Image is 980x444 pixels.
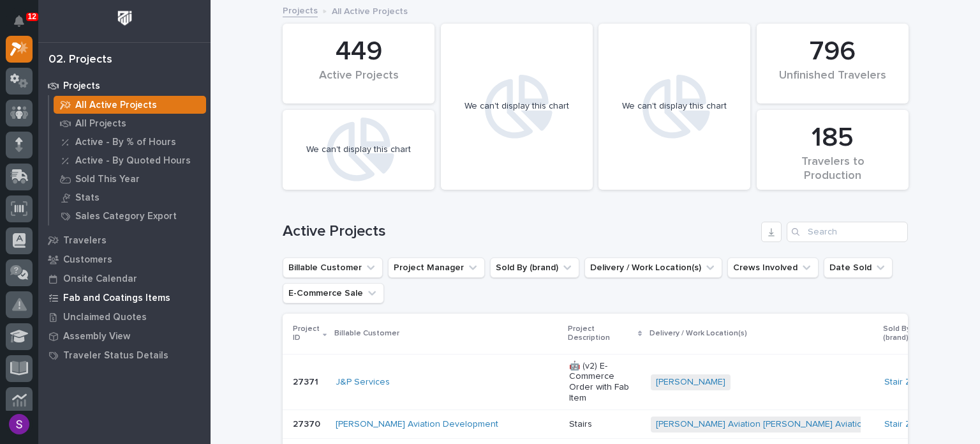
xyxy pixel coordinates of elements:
[293,417,323,430] p: 27370
[6,8,33,34] button: Notifications
[75,192,100,204] p: Stats
[49,114,211,132] a: All Projects
[38,250,211,269] a: Customers
[63,254,112,266] p: Customers
[293,322,320,346] p: Project ID
[334,326,399,341] p: Billable Customer
[332,3,408,17] p: All Active Projects
[304,36,413,68] div: 449
[75,137,176,148] p: Active - By % of Hours
[63,80,100,92] p: Projects
[778,36,887,68] div: 796
[283,257,383,278] button: Billable Customer
[63,331,130,342] p: Assembly View
[75,118,126,130] p: All Projects
[884,377,928,388] a: Stair Zone
[883,322,932,346] p: Sold By (brand)
[49,151,211,169] a: Active - By Quoted Hours
[63,312,147,323] p: Unclaimed Quotes
[16,15,33,36] div: Notifications12
[49,96,211,114] a: All Active Projects
[49,188,211,206] a: Stats
[38,288,211,307] a: Fab and Coatings Items
[656,419,916,430] a: [PERSON_NAME] Aviation [PERSON_NAME] Aviation (building D)
[656,377,725,388] a: [PERSON_NAME]
[336,377,390,388] a: J&P Services
[6,411,33,438] button: users-avatar
[49,133,211,151] a: Active - By % of Hours
[283,222,756,241] h1: Active Projects
[306,144,411,155] div: We can't display this chart
[568,322,635,346] p: Project Description
[75,211,177,222] p: Sales Category Export
[787,222,908,242] input: Search
[38,326,211,346] a: Assembly View
[778,155,887,182] div: Travelers to Production
[824,257,893,278] button: Date Sold
[75,155,191,167] p: Active - By Quoted Hours
[584,257,722,278] button: Delivery / Work Location(s)
[75,100,157,111] p: All Active Projects
[63,235,107,247] p: Travelers
[49,170,211,188] a: Sold This Year
[38,231,211,250] a: Travelers
[884,419,928,430] a: Stair Zone
[48,53,112,67] div: 02. Projects
[49,207,211,225] a: Sales Category Export
[490,257,579,278] button: Sold By (brand)
[464,101,569,112] div: We can't display this chart
[778,69,887,96] div: Unfinished Travelers
[569,419,641,430] p: Stairs
[75,174,140,185] p: Sold This Year
[38,346,211,365] a: Traveler Status Details
[650,326,747,341] p: Delivery / Work Location(s)
[622,101,727,112] div: We can't display this chart
[388,257,485,278] button: Project Manager
[283,3,318,17] a: Projects
[38,76,211,95] a: Projects
[293,374,321,388] p: 27371
[283,283,384,303] button: E-Commerce Sale
[569,361,641,404] p: 🤖 (v2) E-Commerce Order with Fab Item
[113,6,137,30] img: Workspace Logo
[28,12,36,21] p: 12
[336,419,498,430] a: [PERSON_NAME] Aviation Development
[63,293,170,304] p: Fab and Coatings Items
[63,273,137,285] p: Onsite Calendar
[38,269,211,288] a: Onsite Calendar
[727,257,819,278] button: Crews Involved
[304,69,413,96] div: Active Projects
[38,307,211,326] a: Unclaimed Quotes
[63,350,168,362] p: Traveler Status Details
[778,122,887,154] div: 185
